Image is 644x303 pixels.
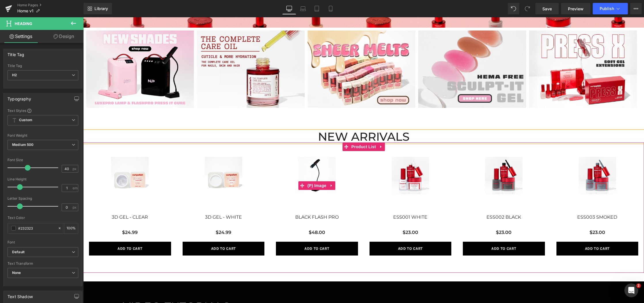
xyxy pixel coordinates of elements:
a: Home Pages [17,3,84,7]
a: Laptop [296,3,310,14]
button: More [630,3,642,14]
span: $24.99 [132,212,148,224]
span: em [73,186,77,190]
div: Font Weight [7,134,78,138]
a: ESS002 BLACK [403,197,438,207]
span: $48.00 [226,212,242,224]
img: BLACK FLASH PRO [215,140,252,177]
a: Design [43,30,85,43]
div: Text Styles [7,108,78,113]
span: $23.00 [413,212,428,224]
div: Font [7,240,78,244]
b: Medium 500 [12,142,33,147]
a: ESS001 WHITE [310,197,344,207]
span: $24.99 [39,212,54,224]
a: Preview [561,3,590,14]
span: px [73,167,77,171]
span: Heading [15,21,32,26]
div: Text Transform [7,262,78,266]
button: Publish [593,3,628,14]
input: Color [18,225,55,231]
span: $23.00 [506,212,522,224]
span: $23.00 [319,212,335,224]
span: Save [542,6,552,12]
span: Library [94,6,108,11]
button: Add To Cart [473,224,555,238]
div: Line Height [7,177,78,181]
div: Letter Spacing [7,197,78,201]
b: None [12,270,21,275]
button: Add To Cart [99,224,181,238]
h1: VIDEO TUTORIALS [4,284,183,294]
button: Undo [508,3,519,14]
button: Add To Cart [193,224,275,238]
button: Add To Cart [286,224,368,238]
span: Add To Cart [221,229,246,233]
img: 3D GEL - CLEAR [28,140,65,177]
img: 3D GEL - WHITE [122,140,159,177]
span: Home v1 [17,9,33,13]
img: ESS002 BLACK [402,140,439,177]
div: % [64,223,78,233]
i: Default [12,250,24,255]
a: Tablet [310,3,324,14]
a: New Library [84,3,112,14]
a: 3D GEL - CLEAR [29,197,65,207]
button: Add To Cart [380,224,462,238]
a: Expand / Collapse [245,164,252,173]
span: (P) Image [223,164,245,173]
span: Add To Cart [315,229,340,233]
div: Text Color [7,216,78,220]
span: Add To Cart [502,229,526,233]
button: Add To Cart [6,224,88,238]
span: Add To Cart [34,229,59,233]
img: ESS001 WHITE [308,140,346,177]
a: ESS003 SMOKED [494,197,534,207]
div: Title Tag [7,64,78,68]
span: Product List [267,125,294,134]
div: Text Shadow [7,291,33,299]
span: 2 [636,283,641,288]
a: Desktop [282,3,296,14]
div: Font Size [7,158,78,162]
div: Typography [7,93,31,101]
b: Custom [19,118,32,123]
span: Add To Cart [408,229,433,233]
span: Preview [568,6,584,12]
iframe: Intercom live chat [624,283,638,297]
a: BLACK FLASH PRO [212,197,255,207]
img: ESS003 SMOKED [495,140,533,177]
span: Add To Cart [128,229,153,233]
span: Publish [600,6,614,11]
button: Redo [522,3,533,14]
div: Title Tag [7,49,24,57]
span: px [73,205,77,209]
a: Mobile [324,3,338,14]
a: 3D GEL - WHITE [122,197,159,207]
b: H2 [12,73,17,77]
a: Expand / Collapse [294,125,302,134]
